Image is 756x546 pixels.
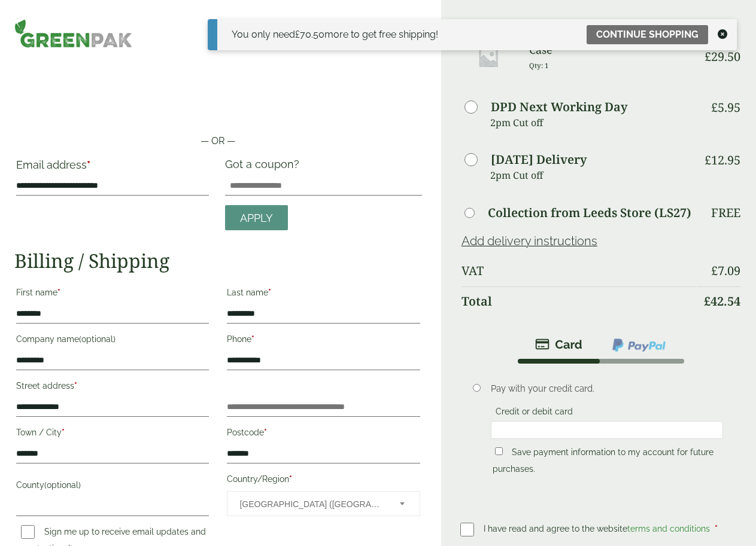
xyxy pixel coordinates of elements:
th: VAT [462,257,696,285]
p: 2pm Cut off [490,114,696,132]
label: Phone [227,331,420,351]
a: Apply [225,205,288,231]
iframe: Secure payment button frame [14,96,422,120]
span: £ [711,99,718,115]
th: Total [462,286,696,316]
label: County [16,477,209,497]
abbr: required [289,474,292,484]
span: (optional) [79,334,116,344]
label: [DATE] Delivery [491,154,587,166]
label: Country/Region [227,471,420,491]
img: GreenPak Supplies [14,19,132,48]
label: Save payment information to my account for future purchases. [493,447,714,477]
abbr: required [264,428,267,437]
label: First name [16,284,209,304]
span: United Kingdom (UK) [239,492,383,517]
span: 70.50 [295,29,324,40]
bdi: 5.95 [711,99,740,115]
abbr: required [715,524,718,533]
bdi: 42.54 [704,293,740,309]
img: stripe.png [535,337,582,352]
p: Pay with your credit card. [491,382,723,395]
h2: Billing / Shipping [14,249,422,272]
span: Country/Region [227,491,420,516]
abbr: required [74,381,77,391]
a: terms and conditions [627,524,710,533]
label: Email address [16,160,209,176]
input: Sign me up to receive email updates and news(optional) [21,525,35,539]
p: — OR — [14,134,422,148]
a: Continue shopping [587,25,708,44]
label: Street address [16,377,209,398]
span: I have read and agree to the website [484,524,712,533]
label: Last name [227,284,420,304]
label: Got a coupon? [225,158,304,176]
a: Add delivery instructions [462,234,597,248]
abbr: required [57,288,60,297]
img: ppcp-gateway.png [611,337,667,353]
div: You only need more to get free shipping! [232,28,438,42]
iframe: Secure card payment input frame [494,425,719,435]
span: £ [711,263,718,279]
abbr: required [62,428,65,437]
label: Postcode [227,424,420,444]
label: DPD Next Working Day [491,101,627,113]
span: (optional) [44,480,81,490]
bdi: 7.09 [711,263,740,279]
abbr: required [251,334,254,344]
label: Credit or debit card [491,407,578,420]
abbr: required [268,288,271,297]
span: Apply [240,212,273,225]
p: 2pm Cut off [490,166,696,184]
bdi: 12.95 [705,152,740,168]
label: Collection from Leeds Store (LS27) [488,207,691,219]
small: Qty: 1 [529,61,549,70]
label: Town / City [16,424,209,444]
abbr: required [87,158,90,171]
p: Free [711,206,740,220]
label: Company name [16,331,209,351]
span: £ [705,152,711,168]
span: £ [704,293,711,309]
span: £ [295,29,300,40]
